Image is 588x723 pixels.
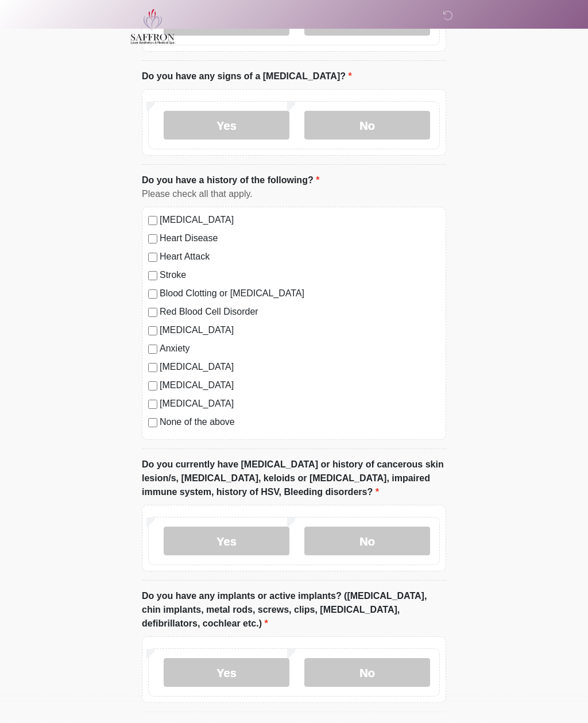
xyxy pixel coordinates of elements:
label: Yes [164,658,289,687]
label: Do you have any signs of a [MEDICAL_DATA]? [142,69,352,83]
label: Do you have a history of the following? [142,173,319,187]
input: [MEDICAL_DATA] [148,216,157,225]
label: [MEDICAL_DATA] [160,360,440,374]
label: No [304,658,430,687]
input: None of the above [148,418,157,427]
label: [MEDICAL_DATA] [160,323,440,337]
input: [MEDICAL_DATA] [148,363,157,372]
input: Heart Disease [148,234,157,243]
label: Yes [164,111,289,140]
label: Heart Attack [160,250,440,264]
input: Stroke [148,271,157,280]
label: Stroke [160,268,440,282]
label: Anxiety [160,342,440,355]
img: Saffron Laser Aesthetics and Medical Spa Logo [130,9,175,44]
label: Do you have any implants or active implants? ([MEDICAL_DATA], chin implants, metal rods, screws, ... [142,589,446,631]
input: Blood Clotting or [MEDICAL_DATA] [148,289,157,299]
label: Blood Clotting or [MEDICAL_DATA] [160,287,440,300]
label: Yes [164,527,289,555]
input: Heart Attack [148,253,157,262]
label: Heart Disease [160,231,440,245]
label: [MEDICAL_DATA] [160,378,440,392]
label: No [304,111,430,140]
label: [MEDICAL_DATA] [160,397,440,411]
input: Red Blood Cell Disorder [148,308,157,317]
label: [MEDICAL_DATA] [160,213,440,227]
div: Please check all that apply. [142,187,446,201]
label: Do you currently have [MEDICAL_DATA] or history of cancerous skin lesion/s, [MEDICAL_DATA], keloi... [142,458,446,499]
label: No [304,527,430,555]
input: Anxiety [148,345,157,354]
input: [MEDICAL_DATA] [148,400,157,409]
input: [MEDICAL_DATA] [148,381,157,391]
label: Red Blood Cell Disorder [160,305,440,319]
label: None of the above [160,415,440,429]
input: [MEDICAL_DATA] [148,326,157,335]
